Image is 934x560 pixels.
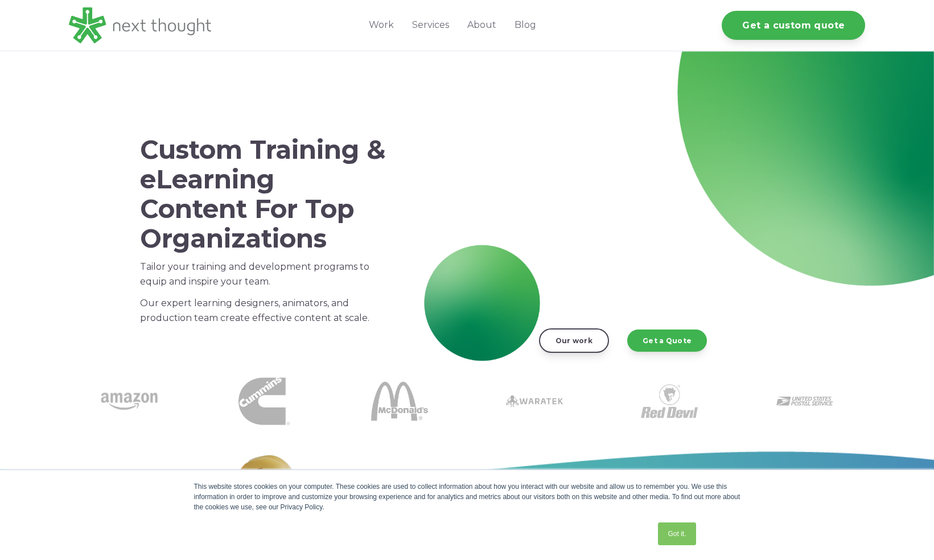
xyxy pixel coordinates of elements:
img: amazon-1 [101,373,158,430]
img: LG - NextThought Logo [69,7,211,43]
iframe: NextThought Reel [449,125,790,318]
div: This website stores cookies on your computer. These cookies are used to collect information about... [194,481,740,512]
a: Got it. [658,522,696,545]
h1: Custom Training & eLearning Content For Top Organizations [140,135,386,253]
a: Get a Quote [627,330,707,351]
img: USPS [776,373,833,430]
p: Tailor your training and development programs to equip and inspire your team. [140,260,386,289]
p: Our expert learning designers, animators, and production team create effective content at scale. [140,296,386,326]
img: Cummins [238,376,290,427]
img: McDonalds 1 [371,373,428,430]
img: Red Devil [641,373,698,430]
img: Waratek logo [506,373,563,430]
a: Our work [539,328,609,352]
a: Get a custom quote [722,11,865,40]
